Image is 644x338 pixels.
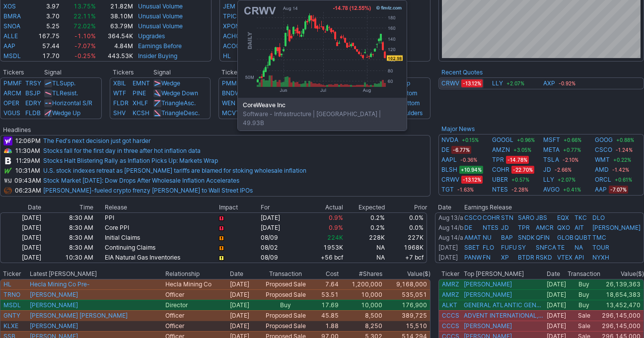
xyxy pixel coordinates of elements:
[543,135,560,145] a: MSFT
[601,269,644,279] th: Value($)
[518,214,534,221] a: SARO
[113,89,126,97] a: WTF
[104,212,219,223] td: PPI
[3,89,21,97] a: ARCM
[3,22,20,30] a: SNOA
[435,203,464,212] th: Date
[574,254,584,261] a: API
[383,289,430,300] td: 535,051
[483,214,500,221] a: COHR
[260,243,302,253] td: 08/02
[96,41,133,51] td: 4.84M
[314,300,339,310] td: 17.69
[104,203,219,212] th: Release
[574,244,583,251] a: NA
[557,254,572,261] a: VTEX
[464,224,472,231] a: DE
[42,223,94,233] td: 8:30 AM
[518,244,526,251] a: SY
[96,51,133,62] td: 443.53K
[161,109,200,117] a: TriangleDesc.
[44,68,102,77] th: Signal
[30,11,60,21] td: 3.70
[242,4,403,94] img: chart.ashx
[138,2,183,10] a: Unusual Volume
[385,212,427,223] td: 0.0%
[518,234,535,241] a: SNDK
[501,214,513,221] a: STN
[441,68,483,76] a: Recent Quotes
[339,289,383,300] td: 10,000
[344,233,385,243] td: 228K
[442,291,459,298] a: AMRZ
[96,31,133,41] td: 364.54K
[260,212,302,223] td: [DATE]
[592,254,609,261] a: NYXH
[327,234,343,241] span: 224K
[506,156,529,164] span: -14.78%
[133,109,149,117] a: KCSH
[435,233,464,243] td: After Market Close
[601,289,644,300] td: 18,654,383
[110,68,153,77] th: Tickers
[43,177,239,184] a: Stock Market [DATE]: Dow Drops After Wholesale Inflation Accelerates
[73,2,96,10] span: 13.75%
[3,99,19,107] a: OPER
[441,175,459,185] a: CRWV
[222,99,235,107] a: WEN
[258,269,314,279] th: Transaction
[543,155,559,165] a: TSLA
[344,253,385,263] td: NA
[557,79,577,87] span: -0.92%
[562,136,583,144] span: +0.66%
[222,109,240,117] a: MCVT
[25,79,41,87] a: TRSY
[3,32,18,40] a: ALLE
[153,68,211,77] th: Signal
[3,312,20,319] a: GNTY
[567,300,601,310] td: Buy
[464,214,482,221] a: CSCO
[3,301,21,309] a: MSDL
[515,136,536,144] span: +0.96%
[536,224,554,231] a: AMCR
[501,234,513,241] a: BAP
[3,109,20,117] a: VGUS
[3,79,22,87] a: PMMF
[161,89,198,97] a: Wedge Down
[229,289,257,300] td: [DATE]
[595,185,607,195] a: AAP
[42,233,94,243] td: 8:30 AM
[96,21,133,31] td: 63.79M
[138,32,165,40] a: Upgrades
[43,157,218,164] a: Stocks Halt Blistering Rally as Inflation Picks Up: Markets Wrap
[74,52,96,60] span: -0.25%
[383,269,430,279] th: Value($)
[463,269,545,279] th: Top [PERSON_NAME]
[138,12,183,20] a: Unusual Volume
[138,22,183,30] a: Unusual Volume
[223,42,240,50] a: ACOG
[574,234,591,241] a: QUBT
[557,214,569,221] a: EQX
[260,233,302,243] td: 08/09
[562,186,582,194] span: +0.41%
[13,156,43,166] td: 11:29AM
[96,11,133,21] td: 38.10M
[492,135,513,145] a: GOOGL
[464,234,481,241] a: AMAT
[184,109,200,117] span: Desc.
[223,52,231,60] a: HL
[138,42,182,50] a: Earnings Before
[385,223,427,233] td: 0.0%
[3,291,20,298] a: TRNO
[438,269,463,279] th: Ticker
[30,51,60,62] td: 17.70
[218,203,260,212] th: Impact
[438,224,463,231] a: Aug 14/b
[385,243,427,253] td: 1968K
[302,203,344,212] th: Actual
[42,203,94,212] th: Time
[536,214,547,221] a: JBS
[314,279,339,289] td: 7.64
